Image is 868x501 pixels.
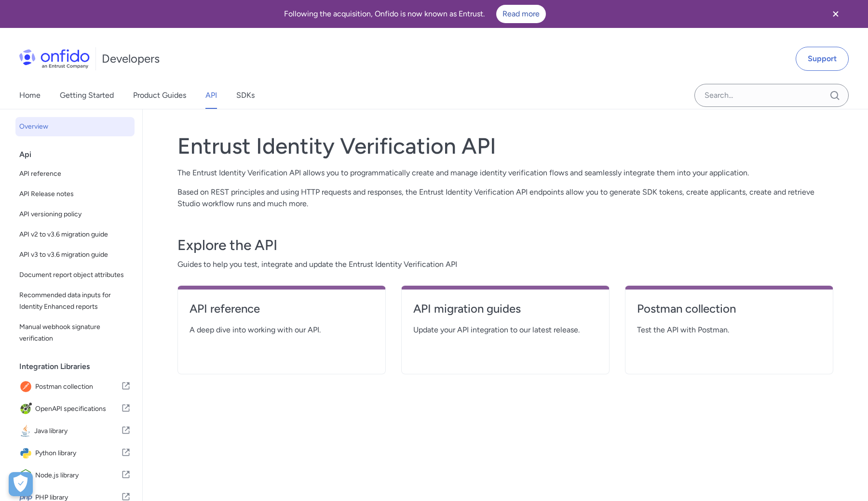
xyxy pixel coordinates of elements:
[19,269,131,281] span: Document report object attributes
[637,301,821,324] a: Postman collection
[35,469,121,482] span: Node.js library
[177,132,833,159] h1: Entrust Identity Verification API
[177,186,833,210] p: Based on REST principles and using HTTP requests and responses, the Entrust Identity Verification...
[818,2,854,26] button: Close banner
[15,205,135,224] a: API versioning policy
[35,380,121,394] span: Postman collection
[19,380,35,394] img: IconPostman collection
[694,84,849,107] input: Onfido search input field
[15,421,135,442] a: IconJava libraryJava library
[15,185,135,204] a: API Release notes
[413,301,597,324] a: API migration guides
[19,290,131,313] span: Recommended data inputs for Identity Enhanced reports
[19,209,131,220] span: API versioning policy
[177,236,833,255] h3: Explore the API
[15,225,135,244] a: API v2 to v3.6 migration guide
[19,188,131,200] span: API Release notes
[19,145,138,164] div: Api
[15,164,135,184] a: API reference
[236,82,255,109] a: SDKs
[830,8,841,20] svg: Close banner
[177,259,833,270] span: Guides to help you test, integrate and update the Entrust Identity Verification API
[133,82,186,109] a: Product Guides
[190,301,374,316] h4: API reference
[205,82,217,109] a: API
[15,465,135,486] a: IconNode.js libraryNode.js library
[19,229,131,240] span: API v2 to v3.6 migration guide
[19,402,35,416] img: IconOpenAPI specifications
[15,398,135,420] a: IconOpenAPI specificationsOpenAPI specifications
[796,47,849,71] a: Support
[19,469,35,482] img: IconNode.js library
[102,51,160,66] h1: Developers
[637,324,821,336] span: Test the API with Postman.
[60,82,114,109] a: Getting Started
[177,167,833,179] p: The Entrust Identity Verification API allows you to programmatically create and manage identity v...
[15,286,135,316] a: Recommended data inputs for Identity Enhanced reports
[15,245,135,264] a: API v3 to v3.6 migration guide
[190,301,374,324] a: API reference
[35,402,121,416] span: OpenAPI specifications
[15,265,135,285] a: Document report object attributes
[413,301,597,316] h4: API migration guides
[15,117,135,136] a: Overview
[19,447,35,460] img: IconPython library
[19,49,90,68] img: Onfido Logo
[19,121,131,132] span: Overview
[15,376,135,397] a: IconPostman collectionPostman collection
[637,301,821,316] h4: Postman collection
[9,472,33,496] button: Open Preferences
[9,472,33,496] div: Cookie Preferences
[19,321,131,344] span: Manual webhook signature verification
[12,5,818,23] div: Following the acquisition, Onfido is now known as Entrust.
[34,424,121,438] span: Java library
[190,324,374,336] span: A deep dive into working with our API.
[19,168,131,180] span: API reference
[35,447,121,460] span: Python library
[19,424,34,438] img: IconJava library
[15,443,135,464] a: IconPython libraryPython library
[413,324,597,336] span: Update your API integration to our latest release.
[19,357,138,376] div: Integration Libraries
[496,5,546,23] a: Read more
[19,82,41,109] a: Home
[19,249,131,261] span: API v3 to v3.6 migration guide
[15,317,135,348] a: Manual webhook signature verification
